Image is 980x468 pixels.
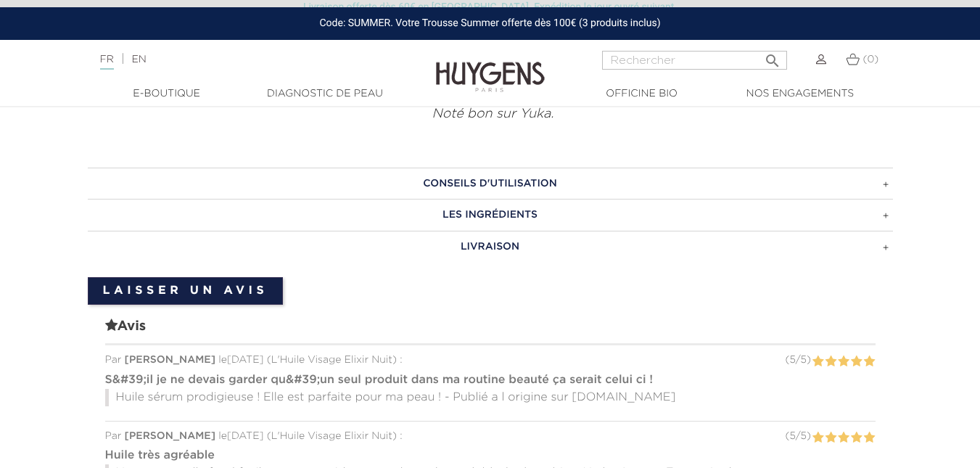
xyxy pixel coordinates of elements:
label: 4 [850,429,862,447]
div: Par le [DATE] ( ) : [105,429,876,444]
label: 2 [825,429,837,447]
div: Par le [DATE] ( ) : [105,353,876,368]
span: (0) [862,54,878,65]
img: Huygens [436,38,545,94]
div: ( / ) [785,353,810,368]
span: L'Huile Visage Elixir Nuit [271,355,392,365]
label: 4 [850,353,862,371]
a: Laisser un avis [88,277,284,305]
a: FR [100,54,114,70]
a: Nos engagements [728,86,873,102]
label: 3 [837,353,849,371]
label: 5 [863,429,876,447]
i:  [764,48,781,65]
button:  [759,46,786,66]
strong: S&#39;il je ne devais garder qu&#39;un seul produit dans ma routine beauté ça serait celui ci ! [105,374,654,386]
span: 5 [800,355,806,365]
span: [PERSON_NAME] [125,431,216,441]
span: 5 [800,431,806,441]
div: | [93,51,398,68]
a: E-Boutique [94,86,239,102]
span: 5 [789,355,795,365]
span: [PERSON_NAME] [125,355,216,365]
a: Officine Bio [569,86,715,102]
a: LIVRAISON [88,231,893,263]
label: 1 [812,429,824,447]
p: Huile sérum prodigieuse ! Elle est parfaite pour ma peau ! - Publié a l origine sur [DOMAIN_NAME] [105,389,876,406]
span: 5 [789,431,795,441]
label: 2 [825,353,837,371]
input: Rechercher [602,51,787,70]
em: Noté bon sur Yuka. [432,107,554,120]
label: 3 [837,429,849,447]
a: Diagnostic de peau [252,86,398,102]
label: 1 [812,353,824,371]
span: L'Huile Visage Elixir Nuit [271,431,392,441]
strong: Huile très agréable [105,450,215,461]
label: 5 [863,353,876,371]
a: EN [131,54,146,65]
a: LES INGRÉDIENTS [88,199,893,231]
div: ( / ) [785,429,810,444]
a: CONSEILS D'UTILISATION [88,168,893,200]
span: Avis [105,316,876,345]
